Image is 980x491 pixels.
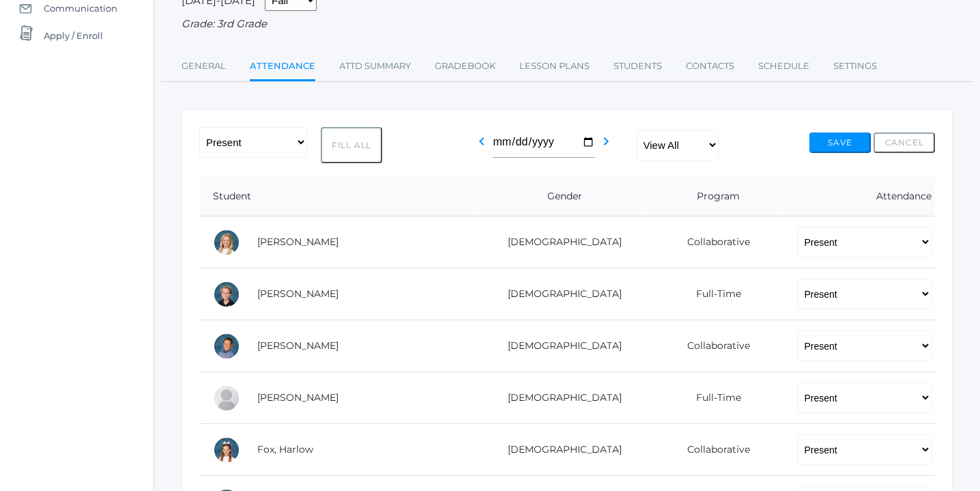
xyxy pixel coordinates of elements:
[874,132,935,153] button: Cancel
[643,268,783,320] td: Full-Time
[257,391,338,404] a: [PERSON_NAME]
[257,236,338,248] a: [PERSON_NAME]
[182,16,953,32] div: Grade: 3rd Grade
[643,320,783,372] td: Collaborative
[477,216,643,268] td: [DEMOGRAPHIC_DATA]
[474,139,490,152] a: chevron_left
[643,424,783,476] td: Collaborative
[783,177,935,216] th: Attendance
[213,333,240,360] div: Bennett Burgh
[598,133,614,150] i: chevron_right
[643,177,783,216] th: Program
[686,53,734,80] a: Contacts
[182,53,226,80] a: General
[213,436,240,464] div: Harlow Fox
[477,372,643,424] td: [DEMOGRAPHIC_DATA]
[614,53,662,80] a: Students
[199,177,477,216] th: Student
[643,216,783,268] td: Collaborative
[809,132,871,153] button: Save
[257,339,338,352] a: [PERSON_NAME]
[519,53,590,80] a: Lesson Plans
[833,53,877,80] a: Settings
[250,53,315,82] a: Attendance
[257,287,338,300] a: [PERSON_NAME]
[474,133,490,150] i: chevron_left
[213,229,240,256] div: Sadie Armstrong
[477,320,643,372] td: [DEMOGRAPHIC_DATA]
[213,384,240,412] div: Ezekiel Dinwiddie
[477,177,643,216] th: Gender
[598,139,614,152] a: chevron_right
[435,53,495,80] a: Gradebook
[643,372,783,424] td: Full-Time
[44,22,103,49] span: Apply / Enroll
[339,53,411,80] a: Attd Summary
[257,443,313,455] a: Fox, Harlow
[758,53,809,80] a: Schedule
[213,281,240,308] div: Isaiah Bell
[321,127,382,163] button: Fill All
[477,268,643,320] td: [DEMOGRAPHIC_DATA]
[477,424,643,476] td: [DEMOGRAPHIC_DATA]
